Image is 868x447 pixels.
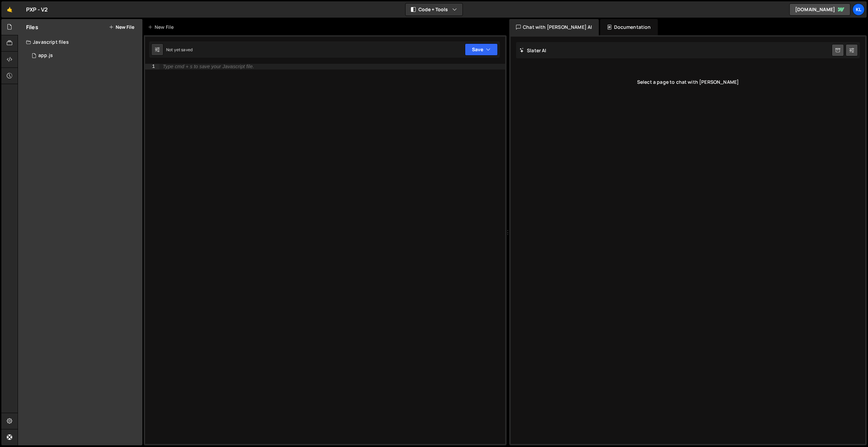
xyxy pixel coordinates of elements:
div: Not yet saved [166,47,193,53]
button: New File [109,24,134,30]
div: Chat with [PERSON_NAME] AI [509,19,599,35]
h2: Slater AI [519,47,547,54]
div: PXP - V2 [26,5,48,14]
h2: Files [26,23,38,31]
a: [DOMAIN_NAME] [789,3,850,16]
div: 16752/45754.js [26,49,142,62]
div: Javascript files [18,35,142,49]
div: New File [148,24,176,31]
a: 🤙 [1,1,18,18]
div: Type cmd + s to save your Javascript file. [163,64,254,69]
button: Code + Tools [406,3,462,16]
a: Kl [852,3,865,16]
div: Documentation [600,19,657,35]
div: app.js [38,53,53,59]
div: Select a page to chat with [PERSON_NAME] [516,69,860,96]
div: 1 [145,64,159,70]
button: Save [465,43,498,56]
